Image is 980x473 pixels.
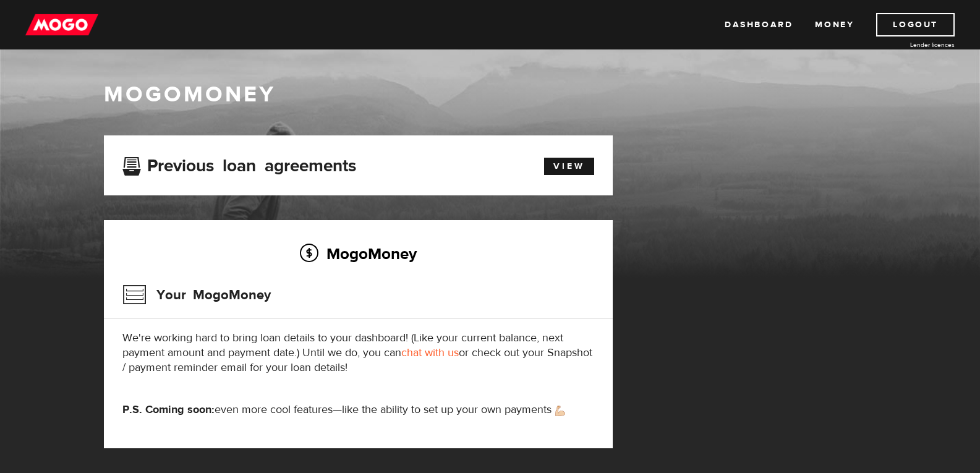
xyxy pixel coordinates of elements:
p: even more cool features—like the ability to set up your own payments [122,403,594,417]
a: Lender licences [862,40,955,49]
a: Dashboard [725,13,793,36]
h1: MogoMoney [104,82,877,108]
a: Money [815,13,854,36]
a: chat with us [401,346,459,360]
h2: MogoMoney [122,241,594,266]
p: We're working hard to bring loan details to your dashboard! (Like your current balance, next paym... [122,331,594,375]
a: View [544,158,594,175]
img: strong arm emoji [555,406,565,416]
a: Logout [876,13,955,36]
strong: P.S. Coming soon: [122,403,215,417]
h3: Your MogoMoney [122,279,271,311]
img: mogo_logo-11ee424be714fa7cbb0f0f49df9e16ec.png [25,13,98,36]
h3: Previous loan agreements [122,156,356,172]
